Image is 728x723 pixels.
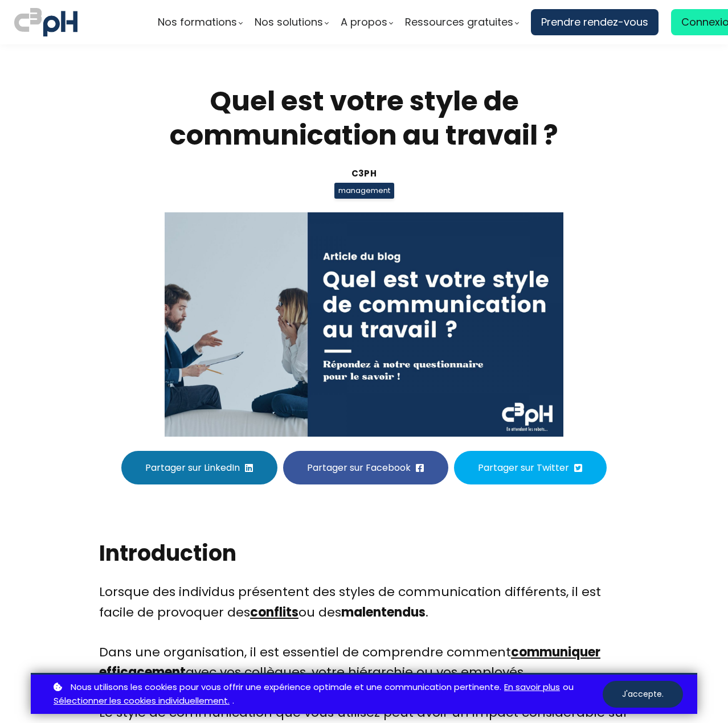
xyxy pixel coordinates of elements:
a: Prendre rendez-vous [531,9,659,35]
span: . [426,603,428,621]
h2: Introduction [99,539,629,568]
span: A propos [341,14,387,31]
a: conflits [250,603,298,621]
a: communiquer [511,643,600,661]
a: Sélectionner les cookies individuellement. [54,694,230,708]
span: Nous utilisons les cookies pour vous offrir une expérience optimale et une communication pertinente. [71,680,501,695]
span: management [334,183,394,199]
button: Partager sur Twitter [454,451,607,484]
div: C3pH [99,167,629,180]
span: Partager sur LinkedIn [145,461,240,475]
span: Ressources gratuites [405,14,513,31]
a: En savoir plus [504,680,560,695]
button: Partager sur Facebook [283,451,448,484]
img: a63dd5ff956d40a04b2922a7cb0a63a1.jpeg [165,212,563,437]
b: malentendus [341,603,426,621]
span: Partager sur Facebook [307,461,411,475]
button: J'accepte. [603,681,683,708]
span: Nos solutions [255,14,323,31]
span: Lorsque des individus présentent des styles de communication différents, il est facile de provoqu... [99,583,601,621]
a: efficacement [99,663,186,681]
button: Partager sur LinkedIn [121,451,277,484]
span: Partager sur Twitter [478,461,569,475]
span: ou des [298,603,341,621]
span: Nos formations [158,14,237,31]
img: logo C3PH [14,6,77,39]
h1: Quel est votre style de communication au travail ? [99,84,629,153]
span: Prendre rendez-vous [541,14,648,31]
p: ou . [51,680,603,709]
